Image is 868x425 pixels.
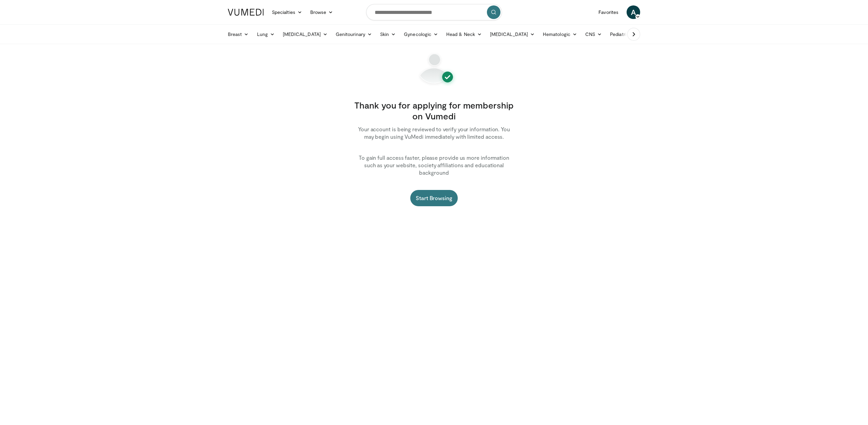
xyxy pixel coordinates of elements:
[627,5,640,19] a: A
[400,27,442,41] a: Gynecologic
[486,27,539,41] a: [MEDICAL_DATA]
[332,27,376,41] a: Genitourinary
[353,100,515,121] h3: Thank you for applying for membership on Vumedi
[228,9,264,16] img: VuMedi Logo
[366,4,502,20] input: Search topics, interventions
[594,5,623,19] a: Favorites
[306,5,337,19] a: Browse
[224,27,253,41] a: Breast
[279,27,332,41] a: [MEDICAL_DATA]
[442,27,486,41] a: Head & Neck
[407,52,461,86] img: User registration completed
[376,27,400,41] a: Skin
[253,27,279,41] a: Lung
[268,5,306,19] a: Specialties
[581,27,606,41] a: CNS
[353,125,515,140] p: Your account is being reviewed to verify your information. You may begin using VuMedi immediately...
[410,190,458,206] a: Start Browsing
[539,27,581,41] a: Hematologic
[353,154,515,176] p: To gain full access faster, please provide us more information such as your website, society affi...
[606,27,640,41] a: Pediatric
